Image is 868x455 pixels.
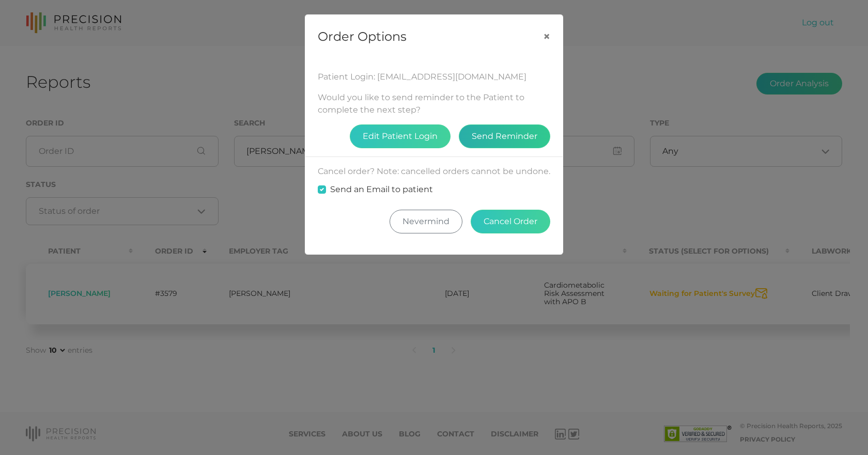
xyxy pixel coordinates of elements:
[305,58,563,254] div: Would you like to send reminder to the Patient to complete the next step? Cancel order? Note: can...
[531,15,563,58] button: Close
[459,124,550,148] button: Send Reminder
[318,27,407,46] h5: Order Options
[390,210,462,233] button: Nevermind
[330,183,433,196] label: Send an Email to patient
[471,210,550,233] button: Cancel Order
[318,71,550,83] div: Patient Login: [EMAIL_ADDRESS][DOMAIN_NAME]
[350,124,451,148] button: Edit Patient Login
